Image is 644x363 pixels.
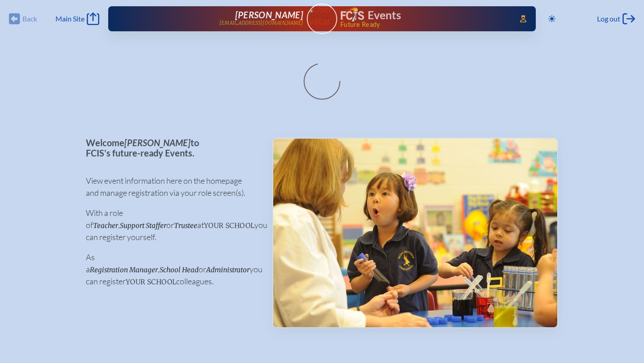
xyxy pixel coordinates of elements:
[273,139,557,327] img: Events
[86,251,258,287] p: As a , or you can register colleagues.
[235,9,303,20] span: [PERSON_NAME]
[86,207,258,243] p: With a role of , or at you can register yourself.
[160,266,199,274] span: School Head
[204,221,254,230] span: your school
[206,266,250,274] span: Administrator
[86,175,258,199] p: View event information here on the homepage and manage registration via your role screen(s).
[137,10,303,28] a: [PERSON_NAME][EMAIL_ADDRESS][DOMAIN_NAME]
[307,4,337,34] a: User Avatar
[124,137,191,148] span: [PERSON_NAME]
[55,13,99,25] a: Main Site
[174,221,197,230] span: Trustee
[120,221,166,230] span: Support Staffer
[597,14,620,23] span: Log out
[219,20,303,26] p: [EMAIL_ADDRESS][DOMAIN_NAME]
[55,14,85,23] span: Main Site
[86,138,258,158] p: Welcome to FCIS’s future-ready Events.
[90,266,158,274] span: Registration Manager
[93,221,118,230] span: Teacher
[126,278,176,286] span: your school
[340,21,507,28] span: Future Ready
[303,3,341,27] img: User Avatar
[341,7,507,28] div: FCIS Events — Future ready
